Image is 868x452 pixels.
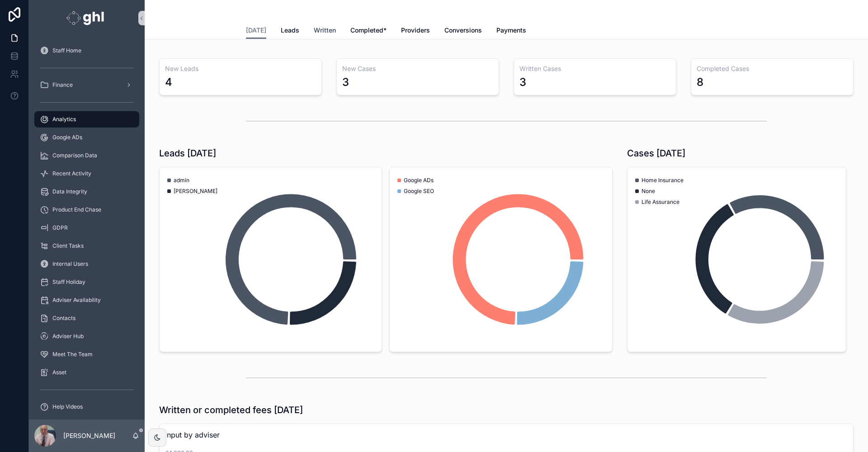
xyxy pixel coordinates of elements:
span: Internal Users [52,260,88,268]
div: chart [395,173,606,346]
span: Staff Holiday [52,278,85,286]
a: Recent Activity [34,165,139,182]
a: Product End Chase [34,202,139,218]
span: Product End Chase [52,206,101,213]
span: Conversions [444,26,482,35]
span: Contacts [52,315,75,322]
a: Asset [34,364,139,381]
a: Contacts [34,310,139,326]
a: Staff Home [34,42,139,59]
span: admin [174,177,189,184]
h1: Leads [DATE] [159,147,216,160]
span: [PERSON_NAME] [174,188,217,195]
span: Staff Home [52,47,81,54]
a: Analytics [34,111,139,127]
span: [DATE] [246,26,266,35]
div: chart [165,173,376,346]
a: Meet The Team [34,346,139,363]
a: Google ADs [34,129,139,146]
span: Written [314,26,336,35]
p: [PERSON_NAME] [63,431,115,440]
div: 4 [165,75,172,89]
a: Internal Users [34,256,139,272]
a: Written [314,22,336,40]
h1: Written or completed fees [DATE] [159,404,303,416]
span: Google SEO [404,188,434,195]
span: Input by adviser [165,429,848,440]
a: Finance [34,77,139,93]
span: Adviser Availability [52,297,101,304]
h3: New Cases [342,64,493,73]
a: Staff Holiday [34,274,139,290]
span: Finance [52,81,73,89]
a: Completed* [350,22,387,40]
span: None [642,188,655,195]
span: Client Tasks [52,242,84,250]
span: Help Videos [52,403,83,410]
a: Comparison Data [34,147,139,164]
div: 3 [342,75,349,89]
a: [DATE] [246,22,266,39]
a: Payments [496,22,526,40]
div: 8 [697,75,703,89]
h3: New Leads [165,64,316,73]
a: Data Integrity [34,184,139,200]
span: Asset [52,369,66,376]
a: Providers [401,22,430,40]
a: Help Videos [34,399,139,415]
a: Adviser Hub [34,328,139,344]
div: 3 [519,75,526,89]
span: Payments [496,26,526,35]
span: Google ADs [404,177,434,184]
span: Google ADs [52,134,82,141]
div: scrollable content [29,36,145,419]
h3: Completed Cases [697,64,848,73]
a: Leads [281,22,299,40]
a: Adviser Availability [34,292,139,308]
span: GDPR [52,224,68,231]
span: Analytics [52,116,76,123]
img: App logo [66,11,107,25]
span: Adviser Hub [52,333,84,340]
span: Completed* [350,26,387,35]
h1: Cases [DATE] [627,147,685,160]
span: Home Insurance [642,177,684,184]
div: chart [633,173,840,346]
a: GDPR [34,220,139,236]
span: Recent Activity [52,170,91,177]
span: Providers [401,26,430,35]
a: Client Tasks [34,238,139,254]
span: Comparison Data [52,152,97,159]
span: Meet The Team [52,351,93,358]
span: Data Integrity [52,188,87,195]
a: Conversions [444,22,482,40]
span: Life Assurance [642,198,679,206]
span: Leads [281,26,299,35]
h3: Written Cases [519,64,670,73]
